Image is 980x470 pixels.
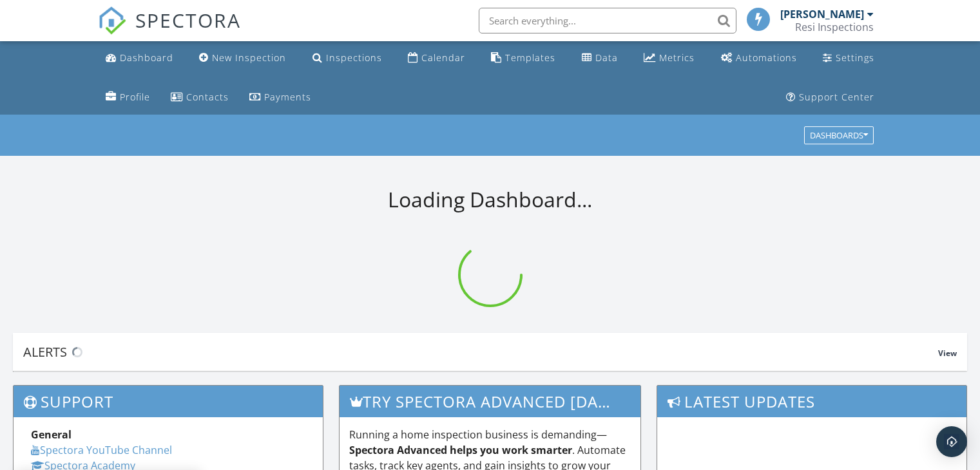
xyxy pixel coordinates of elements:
[657,386,966,417] h3: Latest Updates
[166,86,234,109] a: Contacts
[120,52,173,64] div: Dashboard
[804,127,874,145] button: Dashboards
[736,52,797,64] div: Automations
[23,343,938,361] div: Alerts
[101,46,178,70] a: Dashboard
[31,443,172,457] a: Spectora YouTube Channel
[479,8,736,33] input: Search everything...
[639,46,700,70] a: Metrics
[326,52,382,64] div: Inspections
[14,386,323,417] h3: Support
[186,91,229,103] div: Contacts
[836,52,874,64] div: Settings
[780,8,864,21] div: [PERSON_NAME]
[212,52,286,64] div: New Inspection
[818,46,879,70] a: Settings
[577,46,623,70] a: Data
[135,6,241,33] span: SPECTORA
[98,6,126,35] img: The Best Home Inspection Software - Spectora
[349,443,572,457] strong: Spectora Advanced helps you work smarter
[938,348,957,359] span: View
[716,46,802,70] a: Automations (Basic)
[264,91,311,103] div: Payments
[340,386,641,417] h3: Try spectora advanced [DATE]
[98,17,241,44] a: SPECTORA
[120,91,150,103] div: Profile
[194,46,291,70] a: New Inspection
[810,131,868,140] div: Dashboards
[505,52,555,64] div: Templates
[659,52,695,64] div: Metrics
[936,426,967,457] div: Open Intercom Messenger
[595,52,618,64] div: Data
[403,46,470,70] a: Calendar
[101,86,155,109] a: Company Profile
[781,86,879,109] a: Support Center
[795,21,874,33] div: Resi Inspections
[244,86,316,109] a: Payments
[307,46,387,70] a: Inspections
[421,52,465,64] div: Calendar
[486,46,561,70] a: Templates
[31,428,72,442] strong: General
[799,91,874,103] div: Support Center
